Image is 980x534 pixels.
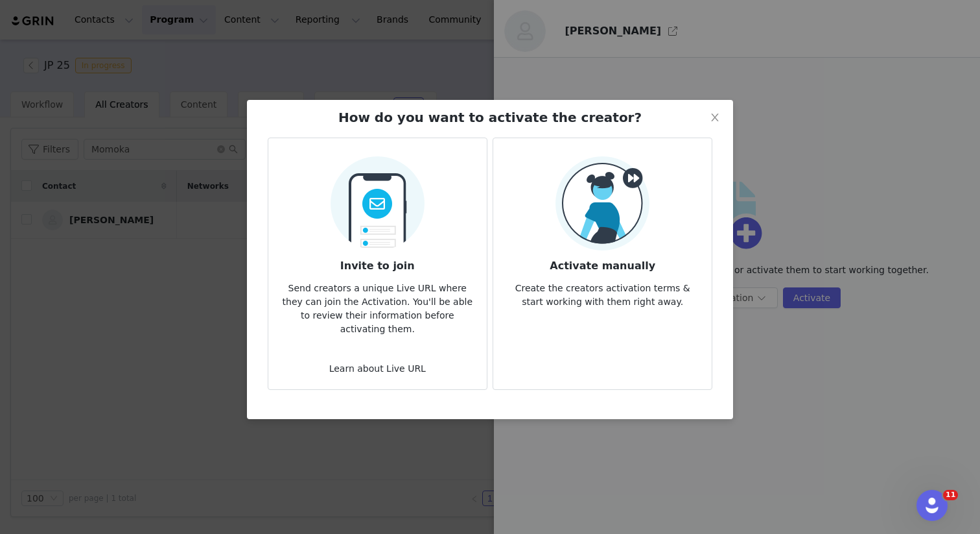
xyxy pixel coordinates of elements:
[338,108,642,127] h2: How do you want to activate the creator?
[710,112,720,123] i: icon: close
[331,149,425,250] img: Send Email
[943,490,958,500] span: 11
[916,490,948,521] iframe: Intercom live chat
[697,100,733,136] button: Close
[504,274,701,309] p: Create the creators activation terms & start working with them right away.
[279,250,476,274] h3: Invite to join
[279,274,476,336] p: Send creators a unique Live URL where they can join the Activation. You'll be able to review thei...
[504,250,701,274] h3: Activate manually
[555,156,649,250] img: Manual
[329,363,426,374] a: Learn about Live URL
